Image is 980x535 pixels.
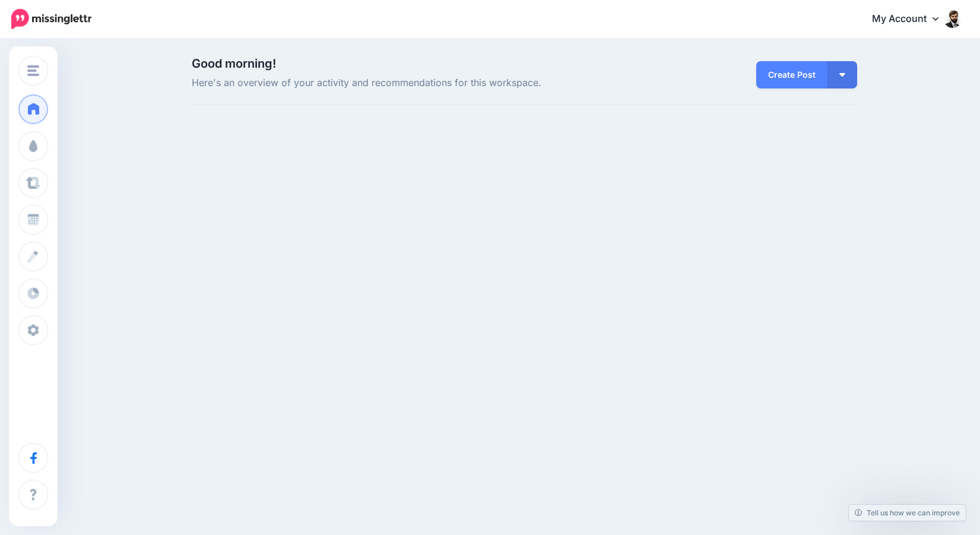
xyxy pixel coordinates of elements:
img: menu.png [27,65,39,76]
span: Here's an overview of your activity and recommendations for this workspace. [192,75,629,91]
span: Good morning! [192,56,276,71]
a: My Account [860,5,962,34]
a: Tell us how we can improve [849,505,966,521]
a: Create Post [756,61,827,88]
img: arrow-down-white.png [839,73,845,77]
img: Missinglettr [11,9,91,29]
